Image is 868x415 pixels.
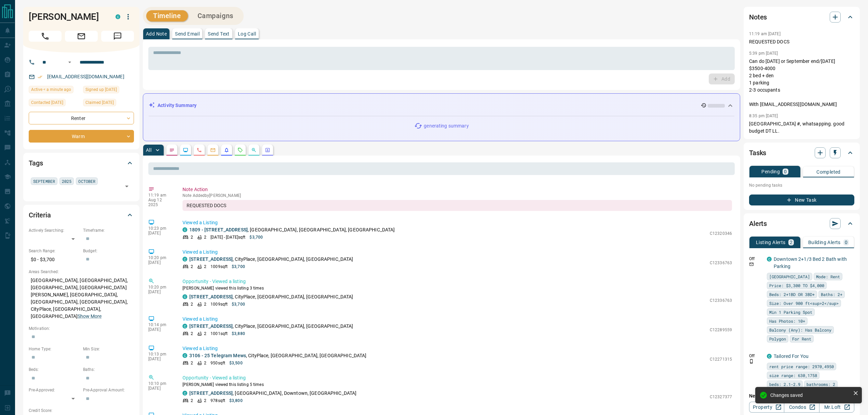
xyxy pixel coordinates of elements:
span: Price: $3,300 TO $4,000 [769,282,824,289]
p: 2 [204,234,206,240]
div: Activity Summary [149,99,734,112]
p: Send Email [175,31,200,36]
p: 1009 sqft [211,301,228,307]
p: Listing Alerts [756,240,786,245]
p: $3,700 [232,301,245,307]
p: , CityPlace, [GEOGRAPHIC_DATA], [GEOGRAPHIC_DATA] [189,323,353,330]
div: Alerts [749,215,854,232]
p: Beds: [29,366,80,373]
p: 978 sqft [211,398,225,404]
div: Notes [749,9,854,25]
div: Tue Aug 12 2025 [29,86,80,95]
p: Send Text [208,31,230,36]
p: Min Size: [83,346,134,352]
div: condos.ca [182,227,187,232]
p: , CityPlace, [GEOGRAPHIC_DATA], [GEOGRAPHIC_DATA] [189,352,366,359]
div: condos.ca [767,354,772,359]
div: Renter [29,112,134,124]
p: Areas Searched: [29,269,134,275]
p: [DATE] [148,231,172,236]
div: Changes saved [770,392,850,398]
span: Mode: Rent [816,273,840,280]
span: rent price range: 2970,4950 [769,363,834,370]
p: 2 [204,331,206,337]
span: Min 1 Parking Spot [769,309,812,316]
div: Sun Apr 06 2025 [83,99,134,108]
h2: Tags [29,158,43,169]
svg: Calls [196,147,202,153]
p: Log Call [238,31,256,36]
div: Fri Aug 01 2025 [29,99,80,108]
div: Tags [29,155,134,171]
p: 5:39 pm [DATE] [749,51,778,56]
p: [DATE] [148,386,172,391]
a: Downtown 2+1/3 Bed 2 Bath with Parking [774,256,847,269]
button: Open [66,58,74,66]
p: $3,700 [249,234,263,240]
svg: Push Notification Only [749,359,754,364]
p: Actively Searching: [29,227,80,233]
svg: Email [749,262,754,267]
h2: Notes [749,12,767,23]
svg: Listing Alerts [224,147,229,153]
span: Has Photos: 10+ [769,318,805,324]
p: 0 [784,169,787,174]
p: Can do [DATE] or September end/[DATE] $3500-4000 2 bed + den 1 parking 2-3 occupants With [EMAIL_... [749,58,854,108]
p: 2 [204,398,206,404]
svg: Email Verified [38,75,42,79]
p: 1001 sqft [211,331,228,337]
p: 950 sqft [211,360,225,366]
div: REQUESTED DOCS [182,200,732,211]
p: 8:35 pm [DATE] [749,113,778,118]
div: condos.ca [116,14,120,19]
a: 1809 - [STREET_ADDRESS] [189,227,248,232]
p: 2 [191,398,193,404]
p: C12271315 [710,356,732,362]
p: [PERSON_NAME] viewed this listing 5 times [182,381,732,388]
p: Pre-Approval Amount: [83,387,134,393]
div: Tasks [749,145,854,161]
span: Claimed [DATE] [85,99,114,106]
p: 11:19 am [148,193,172,198]
p: Add Note [146,31,167,36]
p: 1009 sqft [211,264,228,270]
p: $3,500 [229,360,243,366]
p: [DATE] [148,260,172,265]
p: $3,700 [232,264,245,270]
h2: Tasks [749,147,766,158]
p: [DATE] - [DATE] sqft [211,234,245,240]
p: Budget: [83,248,134,254]
span: Active < a minute ago [31,86,71,93]
button: New Task [749,195,854,205]
p: Note Action [182,186,732,193]
p: C12336763 [710,260,732,266]
svg: Agent Actions [265,147,270,153]
p: Building Alerts [808,240,841,245]
svg: Requests [238,147,243,153]
div: condos.ca [182,324,187,329]
p: C12289559 [710,327,732,333]
a: [STREET_ADDRESS] [189,323,233,329]
div: condos.ca [182,294,187,299]
div: Wed Apr 21 2021 [83,86,134,95]
p: 0 [845,240,847,245]
p: REQUESTED DOCS [749,38,854,45]
div: condos.ca [182,257,187,262]
p: No pending tasks [749,180,854,190]
p: 10:14 pm [148,322,172,327]
a: [EMAIL_ADDRESS][DOMAIN_NAME] [47,74,124,79]
p: 10:20 pm [148,285,172,290]
span: OCTOBER [78,178,95,185]
p: 2 [191,301,193,307]
p: Note Added by [PERSON_NAME] [182,193,732,198]
span: Email [65,31,98,42]
span: Signed up [DATE] [85,86,117,93]
span: beds: 2.1-2.9 [769,381,800,388]
p: generating summary [424,122,469,130]
p: Pending [761,169,780,174]
p: [GEOGRAPHIC_DATA], [GEOGRAPHIC_DATA], [GEOGRAPHIC_DATA], [GEOGRAPHIC_DATA][PERSON_NAME], [GEOGRAP... [29,275,134,322]
p: C12320346 [710,230,732,237]
p: Credit Score: [29,407,134,414]
p: , [GEOGRAPHIC_DATA], Downtown, [GEOGRAPHIC_DATA] [189,390,356,397]
span: Size: Over 900 ft<sup>2</sup> [769,300,839,307]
